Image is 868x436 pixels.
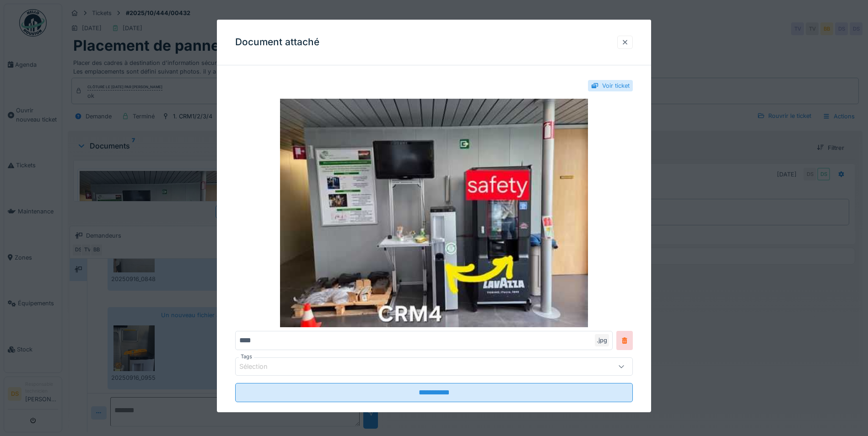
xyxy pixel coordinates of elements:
[239,353,254,361] label: Tags
[235,99,633,327] img: a1ebd5c7-b021-4088-9d8e-69f10e9a698b-CRM4.jpg
[235,37,319,48] h3: Document attaché
[602,81,630,90] div: Voir ticket
[239,362,280,372] div: Sélection
[595,334,609,346] div: .jpg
